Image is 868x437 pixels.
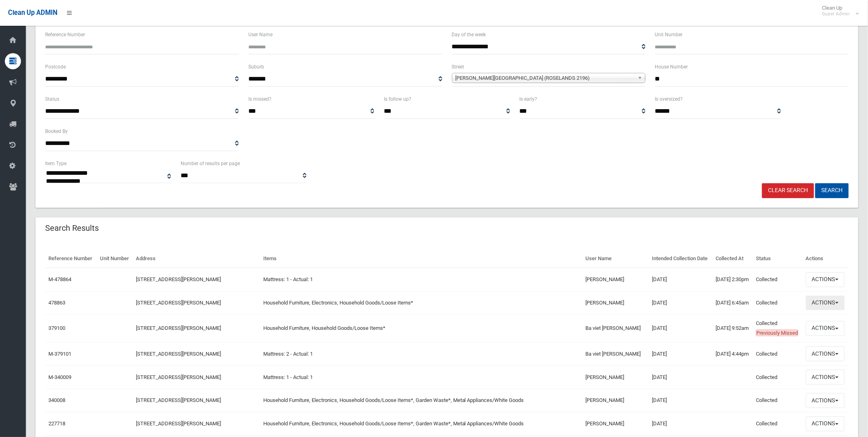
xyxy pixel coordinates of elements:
span: Previously Missed [756,329,798,336]
td: [PERSON_NAME] [582,389,649,412]
th: User Name [582,250,649,268]
th: Status [753,250,803,268]
td: Collected [753,412,803,435]
a: M-379101 [48,351,71,357]
td: Household Furniture, Electronics, Household Goods/Loose Items* [260,291,583,315]
a: M-478864 [48,276,71,282]
td: [PERSON_NAME] [582,268,649,291]
td: Collected [753,268,803,291]
small: Super Admin [822,11,850,17]
label: Unit Number [655,30,683,39]
td: Ba viet [PERSON_NAME] [582,315,649,342]
label: Status [45,95,59,104]
a: 340008 [48,397,65,403]
header: Search Results [35,220,108,236]
td: Household Furniture, Electronics, Household Goods/Loose Items*, Garden Waste*, Metal Appliances/W... [260,412,583,435]
label: Reference Number [45,30,85,39]
th: Intended Collection Date [649,250,712,268]
td: Collected [753,291,803,315]
a: [STREET_ADDRESS][PERSON_NAME] [136,276,221,282]
a: [STREET_ADDRESS][PERSON_NAME] [136,397,221,403]
td: [DATE] [649,389,712,412]
label: Item Type [45,159,67,168]
td: Household Furniture, Household Goods/Loose Items* [260,315,583,342]
button: Actions [806,393,845,408]
button: Search [815,183,849,198]
td: Collected [753,389,803,412]
td: Mattress: 1 - Actual: 1 [260,268,583,291]
a: [STREET_ADDRESS][PERSON_NAME] [136,374,221,380]
button: Actions [806,416,845,431]
a: [STREET_ADDRESS][PERSON_NAME] [136,325,221,331]
th: Address [133,250,260,268]
td: Ba viet [PERSON_NAME] [582,342,649,366]
label: Is missed? [248,95,271,104]
span: Clean Up ADMIN [8,9,57,17]
td: Collected [753,315,803,342]
a: M-340009 [48,374,71,380]
label: Street [452,62,464,71]
label: Postcode [45,62,66,71]
td: [DATE] [649,366,712,389]
label: User Name [248,30,273,39]
a: [STREET_ADDRESS][PERSON_NAME] [136,351,221,357]
a: 227718 [48,420,65,427]
button: Actions [806,296,845,311]
a: Clear Search [762,183,814,198]
button: Actions [806,370,845,385]
th: Items [260,250,583,268]
td: [DATE] 9:52am [712,315,753,342]
th: Collected At [712,250,753,268]
a: 379100 [48,325,65,331]
th: Unit Number [97,250,133,268]
span: [PERSON_NAME][GEOGRAPHIC_DATA] (ROSELANDS 2196) [456,73,635,83]
td: [DATE] [649,268,712,291]
td: [PERSON_NAME] [582,366,649,389]
a: [STREET_ADDRESS][PERSON_NAME] [136,420,221,427]
label: Is oversized? [655,95,683,104]
td: Household Furniture, Electronics, Household Goods/Loose Items*, Garden Waste*, Metal Appliances/W... [260,389,583,412]
td: Mattress: 2 - Actual: 1 [260,342,583,366]
label: Is follow up? [384,95,411,104]
button: Actions [806,321,845,336]
span: Clean Up [818,5,858,17]
td: [DATE] 6:45am [712,291,753,315]
td: [DATE] [649,412,712,435]
td: [DATE] 2:30pm [712,268,753,291]
label: Suburb [248,62,264,71]
th: Reference Number [45,250,97,268]
th: Actions [803,250,849,268]
td: Mattress: 1 - Actual: 1 [260,366,583,389]
td: Collected [753,342,803,366]
a: [STREET_ADDRESS][PERSON_NAME] [136,300,221,306]
button: Actions [806,272,845,287]
td: [DATE] [649,342,712,366]
label: Is early? [520,95,537,104]
td: [PERSON_NAME] [582,412,649,435]
td: Collected [753,366,803,389]
a: 478863 [48,300,65,306]
td: [DATE] [649,291,712,315]
td: [DATE] [649,315,712,342]
td: [DATE] 4:44pm [712,342,753,366]
label: Number of results per page [181,159,240,168]
td: [PERSON_NAME] [582,291,649,315]
label: Day of the week [452,30,486,39]
button: Actions [806,346,845,361]
label: Booked By [45,127,68,136]
label: House Number [655,62,688,71]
